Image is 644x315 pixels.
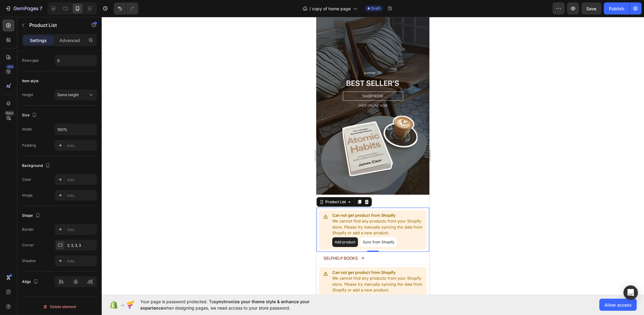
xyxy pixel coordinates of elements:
div: Color [22,177,31,182]
p: 7 [40,5,42,12]
div: Padding [22,143,36,148]
input: Auto [55,124,97,135]
p: Advanced [59,37,80,44]
div: Shape [22,212,41,220]
div: Border [22,227,34,232]
div: Add... [67,143,95,148]
div: Align [22,278,39,286]
button: Save [582,2,601,15]
div: Add... [67,193,95,198]
button: Delete element [22,302,97,312]
div: 450 [6,64,14,69]
div: Open Intercom Messenger [623,285,638,300]
iframe: Design area [316,17,429,294]
button: Publish [604,2,629,15]
button: 7 [2,2,45,15]
div: Background [22,162,51,170]
span: / [309,5,311,12]
div: Undo/Redo [114,2,138,15]
div: Add... [67,177,95,183]
div: Size [22,111,38,119]
div: Add... [67,227,95,232]
div: Height [22,92,33,98]
span: Allow access [604,302,632,308]
span: Same height [57,93,79,97]
div: Beta [5,111,14,115]
input: Auto [55,55,97,66]
div: Item style [22,78,39,84]
div: Publish [609,5,624,12]
p: Settings [30,37,47,44]
div: Width [22,127,32,132]
div: 3, 3, 3, 3 [67,243,95,248]
span: synchronize your theme style & enhance your experience [140,299,310,310]
div: Rows gap [22,58,39,63]
span: Save [587,6,597,11]
div: Add... [67,258,95,264]
div: Corner [22,242,34,248]
div: Shadow [22,258,36,264]
span: Your page is password protected. To when designing pages, we need access to your store password. [140,298,333,311]
div: Image [22,193,33,198]
span: Draft [371,6,380,11]
span: copy of home page [312,5,351,12]
button: Same height [55,89,97,100]
button: Allow access [599,299,637,311]
p: Product List [29,21,81,29]
div: Delete element [43,303,76,310]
